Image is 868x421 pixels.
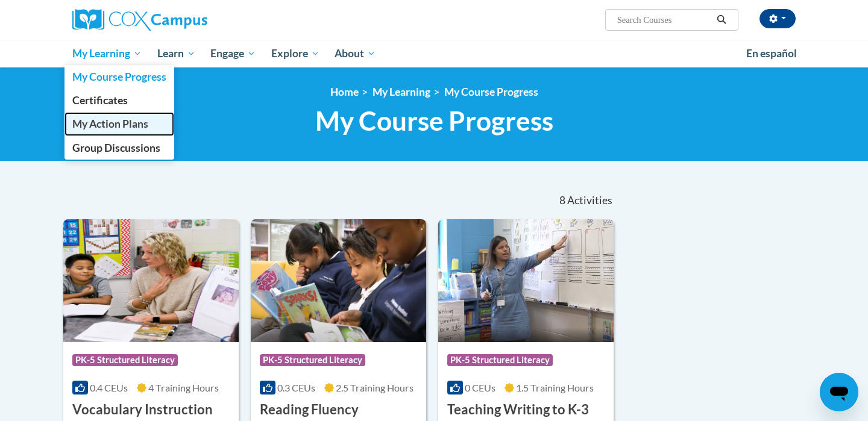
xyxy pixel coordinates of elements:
[373,86,430,98] a: My Learning
[148,382,219,393] span: 4 Training Hours
[567,194,612,207] span: Activities
[260,401,359,419] h3: Reading Fluency
[203,40,263,67] a: Engage
[444,86,538,98] a: My Course Progress
[271,46,319,61] span: Explore
[72,354,178,366] span: PK-5 Structured Literacy
[327,40,384,67] a: About
[447,354,553,366] span: PK-5 Structured Literacy
[72,117,148,130] span: My Action Plans
[465,382,495,393] span: 0 CEUs
[90,382,128,393] span: 0.4 CEUs
[64,89,174,112] a: Certificates
[72,401,213,419] h3: Vocabulary Instruction
[712,13,731,27] button: Search
[263,40,327,67] a: Explore
[438,219,614,342] img: Course Logo
[251,219,426,342] img: Course Logo
[738,41,805,66] a: En español
[72,9,207,31] img: Cox Campus
[64,65,174,89] a: My Course Progress
[72,9,301,31] a: Cox Campus
[64,112,174,136] a: My Action Plans
[820,373,858,411] iframe: Button to launch messaging window
[54,40,814,67] div: Main menu
[516,382,594,393] span: 1.5 Training Hours
[72,142,160,154] span: Group Discussions
[330,86,359,98] a: Home
[64,136,174,160] a: Group Discussions
[616,13,712,27] input: Search Courses
[149,40,203,67] a: Learn
[759,9,796,28] button: Account Settings
[260,354,365,366] span: PK-5 Structured Literacy
[335,46,376,61] span: About
[277,382,315,393] span: 0.3 CEUs
[746,47,797,60] span: En español
[64,40,149,67] a: My Learning
[72,46,142,61] span: My Learning
[72,70,166,83] span: My Course Progress
[559,194,565,207] span: 8
[72,94,128,107] span: Certificates
[157,46,195,61] span: Learn
[336,382,414,393] span: 2.5 Training Hours
[63,219,239,342] img: Course Logo
[315,105,553,137] span: My Course Progress
[210,46,256,61] span: Engage
[447,401,589,419] h3: Teaching Writing to K-3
